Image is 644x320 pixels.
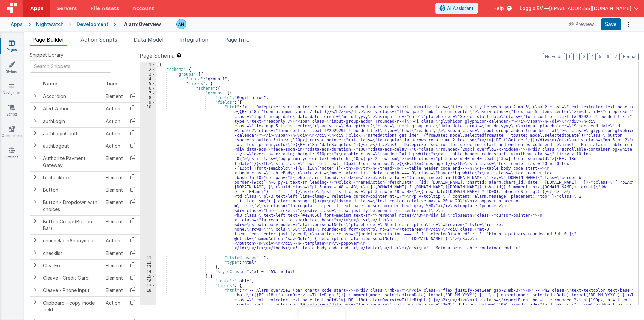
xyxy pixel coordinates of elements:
button: Options [624,19,633,29]
div: 3 [140,72,156,77]
button: Format [621,53,639,60]
div: 1 [140,62,156,67]
div: 5 [140,81,156,86]
div: 12 [140,260,156,265]
td: authLogin [40,115,103,127]
div: 2 [140,67,156,72]
td: Action [103,115,126,127]
div: 7 [140,91,156,95]
td: checklist [40,247,103,259]
div: 11 [140,255,156,260]
td: authLogout [40,140,103,152]
div: 10 [140,105,156,255]
span: Data Model [133,36,163,43]
button: 7 [613,53,620,60]
td: Clipboard - copy model field [40,296,103,316]
td: Element [103,152,126,171]
td: Cleave - Phone Input [40,284,103,296]
td: Element [103,284,126,296]
td: Element [103,259,126,272]
span: Action Scripts [80,36,117,43]
button: 5 [597,53,603,60]
span: [EMAIL_ADDRESS][DOMAIN_NAME] [549,5,631,12]
div: 14 [140,269,156,274]
div: 9 [140,100,156,105]
td: Button - Dropdown with choices [40,196,103,215]
td: authLoginOauth [40,127,103,140]
div: 15 [140,274,156,279]
td: Element [103,90,126,103]
div: Apps [11,21,23,28]
td: Authorize Payment Gateway [40,152,103,171]
td: ClearFix [40,259,103,272]
td: Element [103,184,126,196]
div: 17 [140,283,156,288]
button: No Folds [543,53,565,60]
div: Nightwatch [36,21,64,28]
button: 1 [566,53,572,60]
span: File Assets [91,5,119,12]
button: 2 [573,53,580,60]
button: Loggix BV — [EMAIL_ADDRESS][DOMAIN_NAME] [520,5,639,12]
button: Preview [565,19,598,30]
span: Name [43,81,57,86]
td: channelJoinAnonymous [40,234,103,247]
td: Action [103,140,126,152]
td: Action [103,234,126,247]
span: Help [493,5,504,12]
span: Apps [30,5,43,12]
span: Type [106,81,117,86]
button: AI Assistant [435,3,478,14]
h4: AlarmOverview [124,21,161,27]
td: Element [103,272,126,284]
div: 16 [140,279,156,283]
div: 13 [140,265,156,269]
td: Action [103,127,126,140]
button: 6 [605,53,611,60]
td: Cleave - Credit Card [40,272,103,284]
button: 4 [589,53,596,60]
span: Integration [179,36,208,43]
span: Snippet Library [30,52,63,58]
span: AI Assistant [447,5,474,12]
td: Alert Action [40,102,103,115]
td: Element [103,171,126,184]
td: Element [103,196,126,215]
td: Action [103,102,126,115]
img: f1d78738b441ccf0e1fcb79415a71bae [177,19,186,29]
td: Element [103,247,126,259]
button: 3 [581,53,588,60]
td: Button [40,184,103,196]
input: Search Snippets ... [30,60,111,73]
div: 6 [140,86,156,91]
span: Page Schema [140,52,175,60]
span: Page Info [224,36,250,43]
div: Development [77,21,108,28]
span: Servers [57,5,77,12]
span: Loggix BV — [520,5,549,12]
button: Save [601,18,621,30]
td: Accordion [40,90,103,103]
td: Button Group (Button Bar) [40,215,103,234]
div: 4 [140,77,156,81]
td: Element [103,215,126,234]
td: Action [103,296,126,316]
span: Page Builder [32,36,64,43]
div: 8 [140,95,156,100]
td: bfcheckbox1 [40,171,103,184]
